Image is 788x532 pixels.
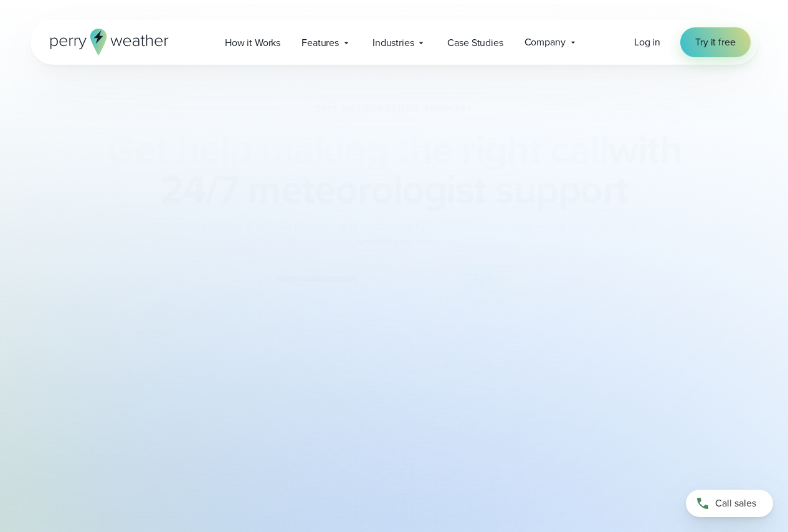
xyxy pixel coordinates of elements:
[686,490,773,517] a: Call sales
[447,35,503,50] span: Case Studies
[214,30,291,55] a: How it Works
[695,35,735,50] span: Try it free
[437,30,513,55] a: Case Studies
[373,35,414,50] span: Industries
[715,496,756,511] span: Call sales
[301,35,339,50] span: Features
[680,27,750,57] a: Try it free
[525,35,566,50] span: Company
[225,35,280,50] span: How it Works
[634,35,660,50] a: Log in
